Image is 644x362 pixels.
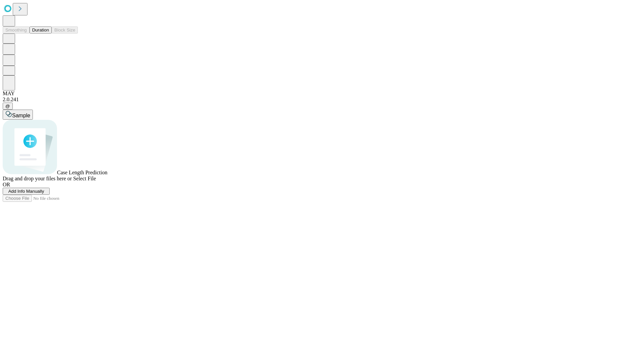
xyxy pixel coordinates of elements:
[3,90,641,97] div: MAY
[5,104,10,109] span: @
[3,103,13,110] button: @
[8,189,44,194] span: Add Info Manually
[3,188,50,195] button: Add Info Manually
[30,26,52,34] button: Duration
[3,182,10,187] span: OR
[57,170,107,175] span: Case Length Prediction
[3,176,72,181] span: Drag and drop your files here or
[12,113,30,118] span: Sample
[52,26,78,34] button: Block Size
[3,110,33,120] button: Sample
[3,26,30,34] button: Smoothing
[73,176,96,181] span: Select File
[3,97,641,103] div: 2.0.241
